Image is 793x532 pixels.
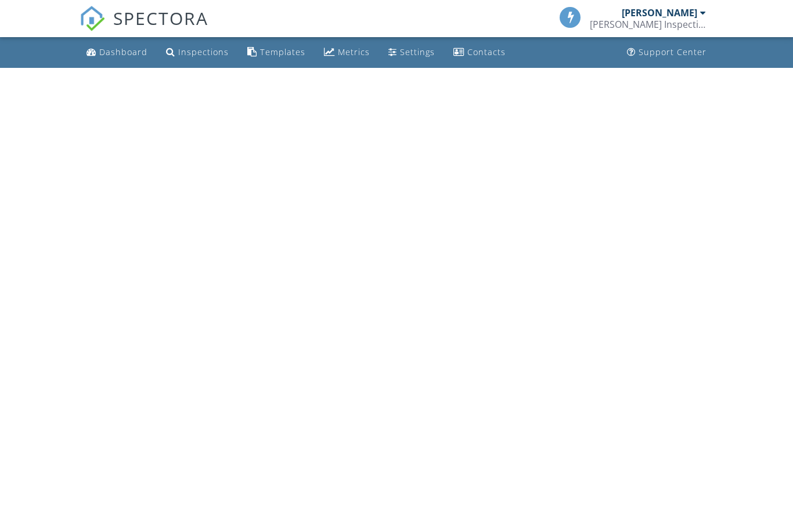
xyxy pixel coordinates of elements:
[80,16,208,40] a: SPECTORA
[639,46,707,57] div: Support Center
[622,42,711,63] a: Support Center
[400,46,435,57] div: Settings
[113,6,208,30] span: SPECTORA
[590,19,706,30] div: Kelly Inspections LLC
[80,6,105,31] img: The Best Home Inspection Software - Spectora
[243,42,310,63] a: Templates
[622,7,697,19] div: [PERSON_NAME]
[82,42,152,63] a: Dashboard
[178,46,229,57] div: Inspections
[449,42,510,63] a: Contacts
[384,42,439,63] a: Settings
[338,46,370,57] div: Metrics
[161,42,233,63] a: Inspections
[260,46,305,57] div: Templates
[467,46,506,57] div: Contacts
[99,46,147,57] div: Dashboard
[319,42,374,63] a: Metrics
